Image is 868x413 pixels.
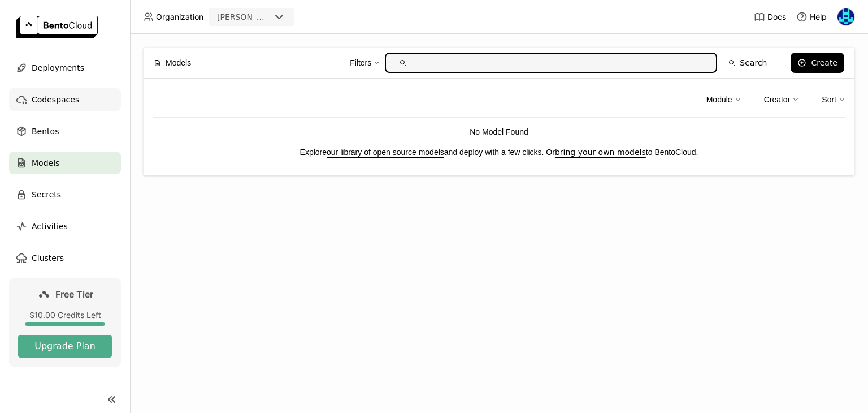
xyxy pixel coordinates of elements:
input: Selected kamalesh-tech-ai. [271,12,272,23]
div: Help [796,11,827,23]
p: Explore and deploy with a few clicks. Or to BentoCloud. [153,146,845,158]
a: Activities [9,215,121,238]
a: Docs [754,11,786,23]
div: Sort [822,88,845,111]
span: Clusters [32,251,64,265]
a: Bentos [9,120,121,143]
span: Organization [156,12,203,22]
img: Kamalesh Tech [837,8,854,25]
div: Module [706,88,741,111]
div: Creator [764,88,800,111]
p: No Model Found [153,126,845,138]
img: logo [16,16,98,38]
button: Search [722,53,774,73]
a: bring your own models [555,148,646,157]
a: Free Tier$10.00 Credits LeftUpgrade Plan [9,278,121,367]
div: Sort [822,93,836,106]
span: Help [810,12,827,22]
a: Secrets [9,183,121,206]
span: Models [32,156,59,170]
span: Codespaces [32,93,79,106]
span: Bentos [32,124,59,138]
span: Models [166,57,191,69]
a: Models [9,152,121,174]
button: Create [791,53,844,73]
a: our library of open source models [327,148,444,157]
div: $10.00 Credits Left [18,310,112,320]
span: Docs [767,12,786,22]
span: Activities [32,220,68,233]
span: Secrets [32,188,61,201]
div: Filters [350,57,371,69]
a: Codespaces [9,88,121,111]
div: Create [811,58,837,67]
div: Module [706,93,732,106]
span: Deployments [32,61,84,75]
div: Filters [350,51,380,75]
button: Upgrade Plan [18,335,112,358]
a: Deployments [9,57,121,79]
span: Free Tier [55,289,93,300]
div: Creator [764,93,791,106]
div: [PERSON_NAME]-tech-ai [217,11,270,23]
a: Clusters [9,247,121,269]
